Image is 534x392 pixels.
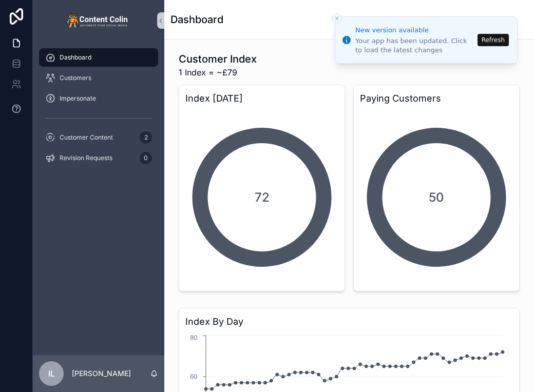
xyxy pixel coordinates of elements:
span: Revision Requests [60,154,112,162]
a: Impersonate [39,89,158,108]
h3: Index By Day [185,315,513,329]
div: 0 [140,152,152,164]
div: New version available [355,25,474,35]
span: 72 [255,189,270,206]
div: 2 [140,131,152,144]
span: Dashboard [60,53,91,62]
img: App logo [67,12,130,29]
a: Customers [39,69,158,87]
a: Revision Requests0 [39,149,158,167]
p: [PERSON_NAME] [72,368,131,379]
div: scrollable content [33,41,164,181]
a: Dashboard [39,48,158,67]
tspan: 60 [190,373,198,380]
span: 1 Index = ~£79 [179,66,257,79]
span: Customers [60,74,91,82]
span: Customer Content [60,133,113,142]
a: Customer Content2 [39,128,158,147]
h1: Dashboard [170,12,223,27]
span: Impersonate [60,94,96,103]
span: IL [48,367,55,380]
h3: Index [DATE] [185,91,338,106]
tspan: 80 [190,334,198,341]
span: 50 [429,189,444,206]
h3: Paying Customers [360,91,513,106]
button: Refresh [478,34,509,46]
h1: Customer Index [179,52,257,66]
button: Close toast [332,13,342,24]
div: Your app has been updated. Click to load the latest changes [355,36,474,55]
